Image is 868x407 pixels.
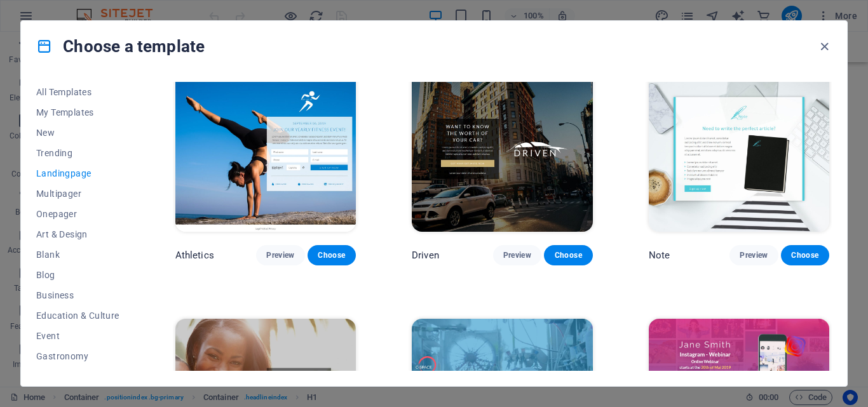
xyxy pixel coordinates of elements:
[36,346,119,366] button: Gastronomy
[36,366,119,387] button: Health
[729,245,778,265] button: Preview
[554,250,582,260] span: Choose
[412,65,592,232] img: Driven
[36,326,119,346] button: Event
[36,331,119,341] span: Event
[36,250,119,260] span: Blank
[36,87,119,97] span: All Templates
[649,249,670,262] p: Note
[36,143,119,163] button: Trending
[503,250,531,260] span: Preview
[256,245,304,265] button: Preview
[36,163,119,183] button: Landingpage
[36,168,119,178] span: Landingpage
[175,249,214,262] p: Athletics
[36,123,119,143] button: New
[781,245,829,265] button: Choose
[36,107,119,117] span: My Templates
[36,148,119,158] span: Trending
[36,265,119,285] button: Blog
[308,245,356,265] button: Choose
[36,224,119,244] button: Art & Design
[791,250,819,260] span: Choose
[36,204,119,224] button: Onepager
[36,305,119,326] button: Education & Culture
[36,183,119,204] button: Multipager
[36,270,119,280] span: Blog
[493,245,541,265] button: Preview
[36,82,119,102] button: All Templates
[36,285,119,305] button: Business
[36,36,205,57] h4: Choose a template
[36,310,119,321] span: Education & Culture
[36,102,119,123] button: My Templates
[36,290,119,300] span: Business
[36,209,119,219] span: Onepager
[36,229,119,239] span: Art & Design
[649,65,829,232] img: Note
[175,65,356,232] img: Athletics
[266,250,294,260] span: Preview
[36,351,119,361] span: Gastronomy
[36,244,119,265] button: Blank
[36,189,119,199] span: Multipager
[36,128,119,138] span: New
[740,250,768,260] span: Preview
[544,245,592,265] button: Choose
[318,250,346,260] span: Choose
[412,249,439,262] p: Driven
